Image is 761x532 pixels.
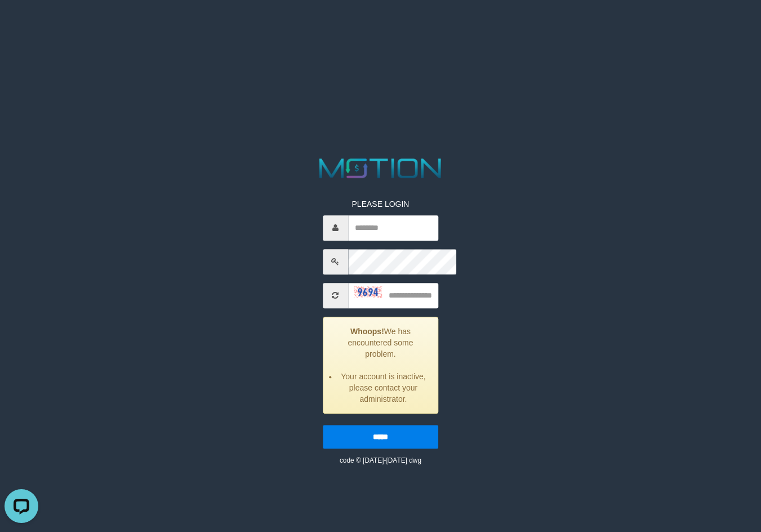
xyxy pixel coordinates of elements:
strong: Whoops! [350,327,384,336]
img: MOTION_logo.png [314,155,447,181]
small: code © [DATE]-[DATE] dwg [340,456,421,464]
p: PLEASE LOGIN [323,198,438,210]
img: captcha [354,286,382,298]
li: Your account is inactive, please contact your administrator. [337,371,429,405]
div: We has encountered some problem. [323,317,438,414]
button: Open LiveChat chat widget [5,5,38,38]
